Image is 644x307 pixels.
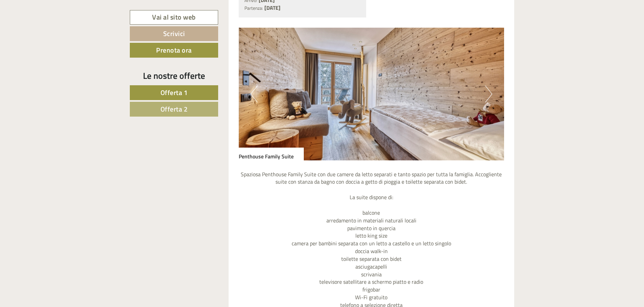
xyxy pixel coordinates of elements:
[244,5,263,11] small: Partenza:
[160,104,188,114] span: Offerta 2
[264,4,281,12] b: [DATE]
[130,10,218,25] a: Vai al sito web
[251,86,258,102] button: Previous
[230,175,266,189] button: Invia
[130,26,218,41] a: Scrivici
[239,148,304,160] div: Penthouse Family Suite
[10,33,97,37] small: 14:12
[160,87,188,98] span: Offerta 1
[485,86,492,102] button: Next
[5,18,100,39] div: Buon giorno, come possiamo aiutarla?
[130,43,218,58] a: Prenota ora
[120,5,146,17] div: lunedì
[130,69,218,82] div: Le nostre offerte
[10,20,97,25] div: [GEOGRAPHIC_DATA]
[239,28,504,160] img: image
